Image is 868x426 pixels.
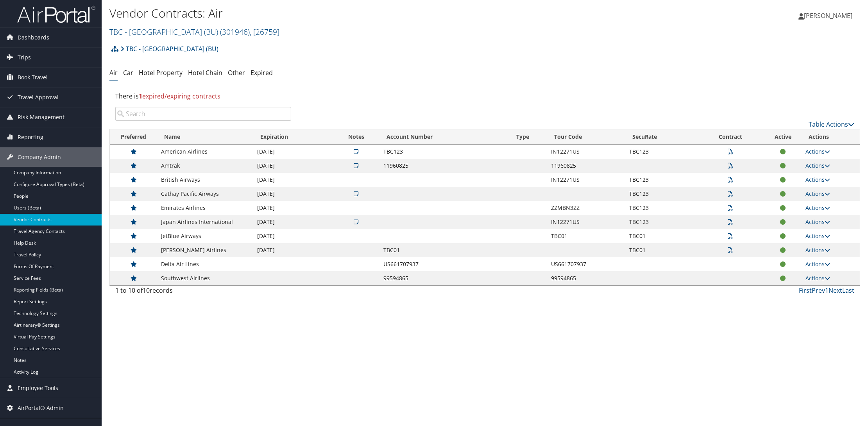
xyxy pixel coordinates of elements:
td: [DATE] [253,229,333,243]
span: Company Admin [18,147,61,167]
td: 11960825 [379,159,509,173]
td: [DATE] [253,215,333,229]
th: Tour Code: activate to sort column ascending [547,129,625,145]
a: Prev [812,286,825,295]
a: TBC - [GEOGRAPHIC_DATA] (BU) [120,41,218,57]
td: [PERSON_NAME] Airlines [157,243,253,257]
th: Contract: activate to sort column ascending [697,129,764,145]
td: Delta Air Lines [157,257,253,271]
td: TBC123 [379,145,509,159]
th: Preferred: activate to sort column ascending [110,129,157,145]
td: Cathay Pacific Airways [157,187,253,201]
td: ZZMBN3ZZ [547,201,625,215]
div: There is [109,86,860,107]
span: AirPortal® Admin [18,398,64,418]
td: IN12271US [547,215,625,229]
td: [DATE] [253,173,333,187]
span: Trips [18,48,31,67]
td: 99594865 [379,271,509,285]
td: 99594865 [547,271,625,285]
td: Southwest Airlines [157,271,253,285]
a: Last [842,286,854,295]
a: Actions [805,190,830,197]
th: Notes: activate to sort column ascending [333,129,379,145]
td: TBC123 [625,173,697,187]
a: Actions [805,260,830,268]
td: 11960825 [547,159,625,173]
span: Book Travel [18,68,48,87]
td: [DATE] [253,201,333,215]
td: TBC01 [547,229,625,243]
td: TBC123 [625,201,697,215]
input: Search [115,107,291,121]
td: TBC123 [625,215,697,229]
div: 1 to 10 of records [115,286,291,299]
span: Travel Approval [18,88,59,107]
td: Emirates Airlines [157,201,253,215]
a: Actions [805,232,830,240]
a: TBC - [GEOGRAPHIC_DATA] (BU) [109,27,279,37]
a: Actions [805,246,830,254]
th: Active: activate to sort column ascending [764,129,802,145]
a: Actions [805,148,830,155]
th: Name: activate to sort column ascending [157,129,253,145]
td: [DATE] [253,159,333,173]
td: [DATE] [253,187,333,201]
span: expired/expiring contracts [139,92,220,100]
a: Next [829,286,842,295]
th: Actions [802,129,860,145]
a: Actions [805,274,830,282]
td: US661707937 [547,257,625,271]
a: Other [228,68,245,77]
td: [DATE] [253,145,333,159]
span: Dashboards [18,28,49,47]
h1: Vendor Contracts: Air [109,5,610,21]
span: Risk Management [18,107,64,127]
th: Account Number: activate to sort column ascending [379,129,509,145]
span: , [ 26759 ] [250,27,279,37]
td: US661707937 [379,257,509,271]
strong: 1 [139,92,142,100]
a: Air [109,68,118,77]
a: Expired [251,68,273,77]
a: Hotel Chain [188,68,222,77]
td: IN12271US [547,173,625,187]
th: Type: activate to sort column ascending [509,129,547,145]
td: American Airlines [157,145,253,159]
td: TBC01 [379,243,509,257]
td: JetBlue Airways [157,229,253,243]
a: Hotel Property [139,68,183,77]
span: [PERSON_NAME] [804,11,852,20]
th: SecuRate: activate to sort column ascending [625,129,697,145]
span: 10 [143,286,150,295]
td: IN12271US [547,145,625,159]
a: 1 [825,286,829,295]
a: Actions [805,176,830,183]
span: Employee Tools [18,378,58,398]
td: TBC123 [625,187,697,201]
a: Car [123,68,133,77]
span: Reporting [18,127,43,147]
a: Table Actions [809,120,854,129]
td: TBC123 [625,145,697,159]
a: Actions [805,218,830,226]
td: Amtrak [157,159,253,173]
a: Actions [805,204,830,211]
td: Japan Airlines International [157,215,253,229]
th: Expiration: activate to sort column ascending [253,129,333,145]
a: Actions [805,162,830,169]
td: TBC01 [625,243,697,257]
a: First [799,286,812,295]
a: [PERSON_NAME] [798,4,860,27]
td: [DATE] [253,243,333,257]
td: British Airways [157,173,253,187]
td: TBC01 [625,229,697,243]
img: airportal-logo.png [17,5,95,23]
span: ( 301946 ) [220,27,250,37]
